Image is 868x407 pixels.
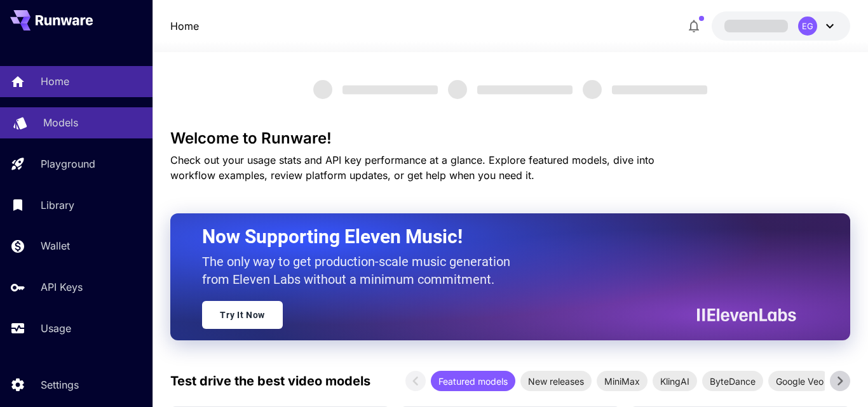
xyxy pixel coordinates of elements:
[170,18,199,34] a: Home
[597,371,648,391] div: MiniMax
[768,371,831,391] div: Google Veo
[202,225,787,249] h2: Now Supporting Eleven Music!
[41,238,70,253] p: Wallet
[41,279,83,295] p: API Keys
[653,375,697,388] span: KlingAI
[170,18,199,34] nav: breadcrumb
[41,321,71,336] p: Usage
[43,115,78,130] p: Models
[798,17,817,36] div: EG
[41,74,69,89] p: Home
[41,377,79,392] p: Settings
[597,375,648,388] span: MiniMax
[41,197,74,213] p: Library
[431,371,515,391] div: Featured models
[520,371,592,391] div: New releases
[170,130,850,147] h3: Welcome to Runware!
[170,371,370,390] p: Test drive the best video models
[520,375,592,388] span: New releases
[41,156,95,171] p: Playground
[653,371,697,391] div: KlingAI
[768,375,831,388] span: Google Veo
[712,11,850,41] button: EG
[202,253,520,288] p: The only way to get production-scale music generation from Eleven Labs without a minimum commitment.
[170,154,654,182] span: Check out your usage stats and API key performance at a glance. Explore featured models, dive int...
[431,375,515,388] span: Featured models
[702,371,763,391] div: ByteDance
[702,375,763,388] span: ByteDance
[202,301,283,329] a: Try It Now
